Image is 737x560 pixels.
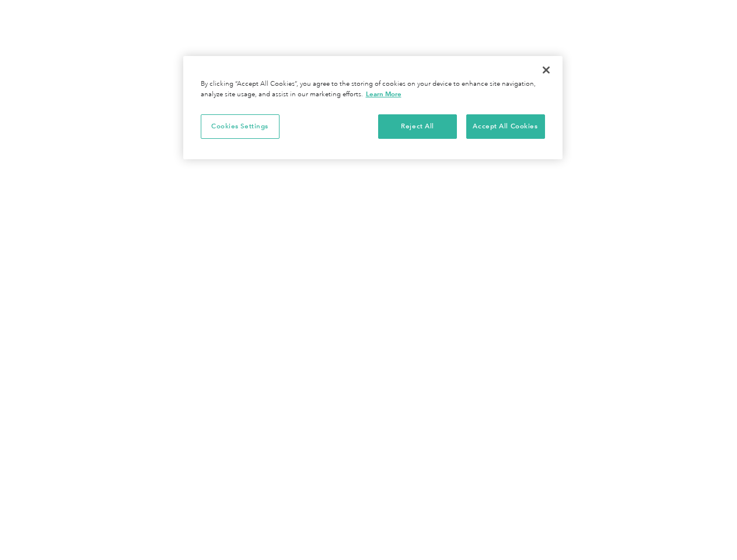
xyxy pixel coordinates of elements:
a: More information about your privacy, opens in a new tab [366,90,401,98]
div: By clicking “Accept All Cookies”, you agree to the storing of cookies on your device to enhance s... [201,79,545,100]
div: Cookie banner [183,56,563,159]
button: Cookies Settings [201,114,280,139]
button: Reject All [378,114,457,139]
button: Accept All Cookies [466,114,545,139]
div: Privacy [183,56,563,159]
button: Close [533,57,559,83]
